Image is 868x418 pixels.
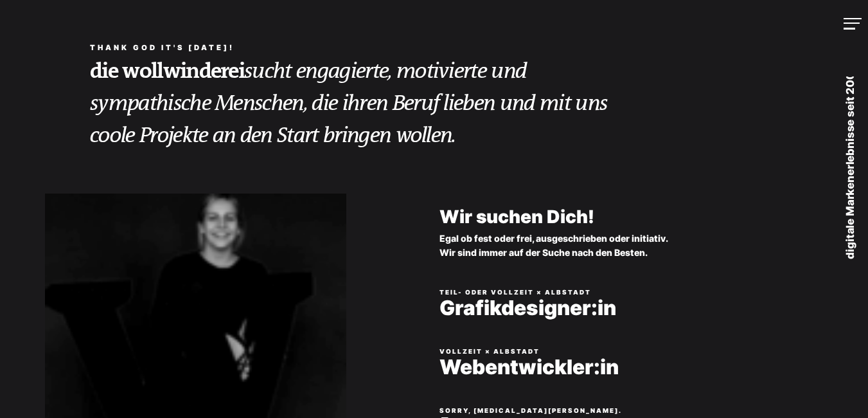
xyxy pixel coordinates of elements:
[439,297,842,320] a: Grafikdesigner:in
[439,347,842,357] p: Vollzeit × Albstadt
[90,59,244,84] strong: die wollwinderei
[439,287,842,298] p: Teil- oder Vollzeit × Albstadt
[90,55,244,85] a: die wollwinderei
[439,232,842,260] p: Egal ob fest oder frei, ausgeschrieben oder initiativ. Wir sind immer auf der Suche nach den Besten.
[439,207,842,227] h2: Wir suchen Dich!
[90,59,607,148] em: sucht engagierte, motivierte und sympathische Menschen, die ihren Beruf lieben und mit uns coole ...
[439,406,842,416] p: SORRY, [MEDICAL_DATA][PERSON_NAME].
[439,356,842,379] a: Webentwickler:in
[90,41,850,55] h5: Thank god it's [DATE]!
